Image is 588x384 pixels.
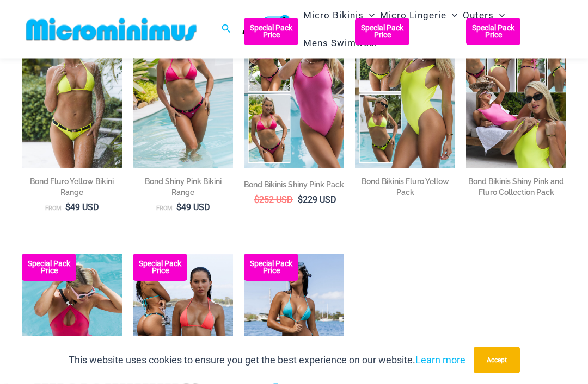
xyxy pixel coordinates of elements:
bdi: 252 USD [254,195,293,205]
h2: Bond Fluro Yellow Bikini Range [22,177,122,198]
a: Bond Shiny Pink 312 Top 285 Cheeky 02v2Bond Shiny Pink 312 Top 492 Thong 03Bond Shiny Pink 312 To... [133,18,233,168]
span: $ [65,203,70,213]
span: Mens Swimwear [303,29,378,57]
a: OutersMenu ToggleMenu Toggle [460,2,507,29]
a: Micro BikinisMenu ToggleMenu Toggle [301,2,377,29]
a: View Shopping Cart, empty [263,17,288,42]
span: Outers [463,2,494,29]
a: Learn more [415,354,465,366]
img: Bond Bikinis Fluro Yellow Pack [355,18,455,168]
a: Bond Bikinis Shiny Pink and Fluro Collection Pack [466,177,566,202]
span: From: [156,205,174,212]
a: Account icon link [242,24,252,34]
span: From: [45,205,63,212]
a: Bond Bikinis Fluro Yellow Pack [355,177,455,202]
a: Bond Bikinis Shiny Pink Pack Bond Shiny Pink 8935 One Piece 08Bond Shiny Pink 8935 One Piece 08 [244,18,344,168]
b: Special Pack Price [133,261,187,275]
img: Bond Shiny Pink 312 Top 285 Cheeky 02v2 [133,18,233,168]
h2: Bond Bikinis Fluro Yellow Pack [355,177,455,198]
a: Micro LingerieMenu ToggleMenu Toggle [377,2,460,29]
b: Special Pack Price [355,25,409,39]
bdi: 229 USD [298,195,336,205]
a: Bond Bikinis Fluro Yellow Pack Bond Fluro Yellow 312 Top 492 Thong 04Bond Fluro Yellow 312 Top 49... [355,18,455,168]
span: $ [176,203,181,213]
b: Special Pack Price [22,261,76,275]
button: Accept [474,347,520,373]
a: Bond Fluro Yellow Bikini Range [22,177,122,202]
span: Menu Toggle [494,2,505,29]
b: Special Pack Price [244,261,298,275]
b: Special Pack Price [466,25,520,39]
h2: Bond Shiny Pink Bikini Range [133,177,233,198]
img: Bond Fluro Yellow 312 Top 285 Cheeky 03 [22,18,122,168]
span: Menu Toggle [446,2,457,29]
h2: Bond Bikinis Shiny Pink Pack [244,180,344,191]
b: Special Pack Price [244,25,298,39]
span: $ [254,195,259,205]
a: Search icon link [222,23,231,36]
span: $ [298,195,303,205]
bdi: 49 USD [65,203,99,213]
span: Micro Lingerie [380,2,446,29]
img: MM SHOP LOGO FLAT [22,17,201,42]
span: Menu Toggle [364,2,375,29]
p: This website uses cookies to ensure you get the best experience on our website. [69,352,465,368]
a: Bond Bikinis Shiny Pink and Fluro Collection Pack Bond Fluro Yellow 312 Top 285 Cheeky 05Bond Flu... [466,18,566,168]
a: Mens SwimwearMenu ToggleMenu Toggle [301,29,392,57]
img: Bond Bikinis Shiny Pink Pack [244,18,344,168]
span: Micro Bikinis [303,2,364,29]
bdi: 49 USD [176,203,210,213]
a: Bond Shiny Pink Bikini Range [133,177,233,202]
a: Bond Fluro Yellow 312 Top 285 Cheeky 03Bond Fluro Yellow 312 Top 285 Cheeky 05Bond Fluro Yellow 3... [22,18,122,168]
a: Bond Bikinis Shiny Pink Pack [244,180,344,194]
h2: Bond Bikinis Shiny Pink and Fluro Collection Pack [466,177,566,198]
img: Bond Bikinis Shiny Pink and Fluro Collection Pack [466,18,566,168]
